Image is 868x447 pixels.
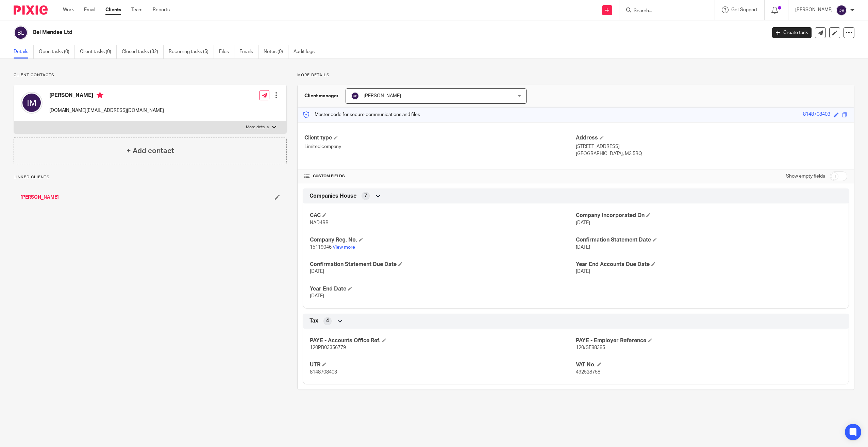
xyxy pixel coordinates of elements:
a: Recurring tasks (5) [169,45,214,59]
p: Linked clients [14,175,287,180]
p: Master code for secure communications and files [303,111,420,118]
a: Reports [153,6,170,13]
i: Primary [97,92,103,99]
h4: PAYE - Accounts Office Ref. [310,337,576,344]
div: 8148708403 [803,111,830,119]
a: Closed tasks (32) [122,45,164,59]
span: 15119046 [310,245,332,250]
span: 120/SE88385 [576,345,605,350]
input: Search [633,8,694,14]
a: Team [131,6,143,13]
a: Create task [772,27,812,38]
p: [GEOGRAPHIC_DATA], M3 5BQ [576,150,847,157]
h4: CUSTOM FIELDS [304,173,576,179]
span: 7 [364,193,367,199]
span: [DATE] [576,245,590,250]
h2: Bel Mendes Ltd [33,29,616,36]
a: Notes (0) [264,45,288,59]
span: [DATE] [310,269,324,274]
label: Show empty fields [786,173,825,180]
span: Companies House [310,193,356,200]
p: [PERSON_NAME] [795,6,833,13]
p: More details [246,125,269,130]
a: [PERSON_NAME] [20,194,59,201]
p: [DOMAIN_NAME][EMAIL_ADDRESS][DOMAIN_NAME] [49,107,164,114]
a: Emails [239,45,258,59]
h4: Company Incorporated On [576,212,842,219]
span: NAD4RB [310,220,329,225]
span: Tax [310,317,318,325]
a: View more [333,245,355,250]
a: Email [84,6,95,13]
h4: PAYE - Employer Reference [576,337,842,344]
img: svg%3E [21,92,43,114]
p: Client contacts [14,72,287,78]
h4: + Add contact [127,146,174,156]
a: Files [219,45,234,59]
h4: Year End Date [310,285,576,293]
a: Audit logs [294,45,320,59]
img: svg%3E [836,5,847,16]
h4: Confirmation Statement Date [576,236,842,244]
h3: Client manager [304,93,339,99]
span: [PERSON_NAME] [364,94,401,98]
a: Client tasks (0) [80,45,117,59]
h4: Address [576,134,847,142]
span: 8148708403 [310,370,337,375]
span: Get Support [731,7,757,12]
span: [DATE] [310,294,324,298]
a: Open tasks (0) [39,45,75,59]
p: Limited company [304,143,576,150]
h4: Company Reg. No. [310,236,576,244]
h4: CAC [310,212,576,219]
a: Work [63,6,74,13]
span: [DATE] [576,220,590,225]
h4: Client type [304,134,576,142]
span: [DATE] [576,269,590,274]
span: 4 [326,317,329,324]
h4: Year End Accounts Due Date [576,261,842,268]
img: svg%3E [14,26,28,40]
span: 120PB03356779 [310,345,346,350]
h4: VAT No. [576,361,842,368]
h4: Confirmation Statement Due Date [310,261,576,268]
span: 492528758 [576,370,600,375]
p: [STREET_ADDRESS] [576,143,847,150]
a: Details [14,45,34,59]
img: Pixie [14,5,48,15]
a: Clients [105,6,121,13]
p: More details [297,72,854,78]
h4: [PERSON_NAME] [49,92,164,100]
h4: UTR [310,361,576,368]
img: svg%3E [351,92,359,100]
